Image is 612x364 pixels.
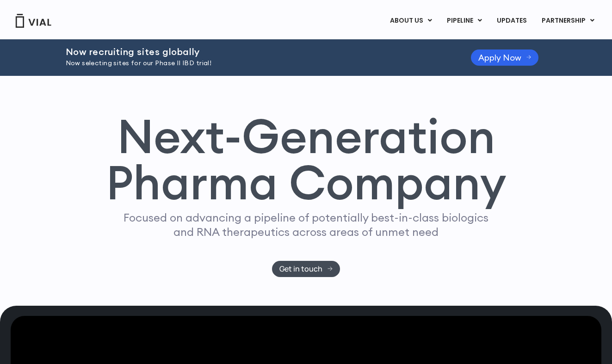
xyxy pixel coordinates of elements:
[120,210,493,239] p: Focused on advancing a pipeline of potentially best-in-class biologics and RNA therapeutics acros...
[66,58,448,68] p: Now selecting sites for our Phase II IBD trial!
[106,113,507,206] h1: Next-Generation Pharma Company
[279,265,322,272] span: Get in touch
[383,13,439,29] a: ABOUT USMenu Toggle
[272,261,340,277] a: Get in touch
[489,13,534,29] a: UPDATES
[15,14,52,28] img: Vial Logo
[471,49,539,66] a: Apply Now
[478,54,521,61] span: Apply Now
[439,13,489,29] a: PIPELINEMenu Toggle
[66,47,448,57] h2: Now recruiting sites globally
[534,13,602,29] a: PARTNERSHIPMenu Toggle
